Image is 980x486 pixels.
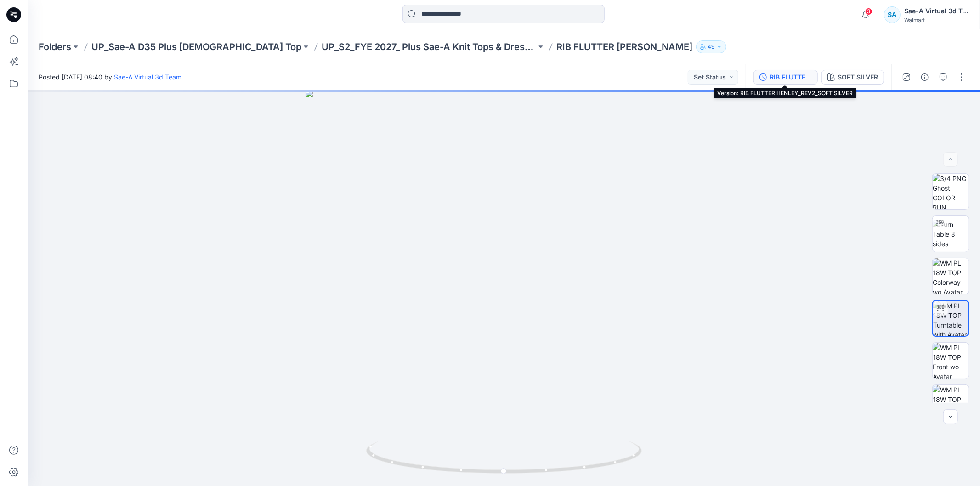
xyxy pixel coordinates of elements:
[933,301,968,336] img: WM PL 18W TOP Turntable with Avatar
[91,40,301,53] a: UP_Sae-A D35 Plus [DEMOGRAPHIC_DATA] Top
[770,72,812,82] div: RIB FLUTTER HENLEY_REV2_SOFT SILVER
[933,174,969,209] img: 3/4 PNG Ghost COLOR RUN
[933,385,969,421] img: WM PL 18W TOP Back wo Avatar
[904,17,969,23] div: Walmart
[838,72,878,82] div: SOFT SILVER
[933,258,969,294] img: WM PL 18W TOP Colorway wo Avatar
[884,6,901,23] div: SA
[696,40,726,53] button: 49
[322,40,536,53] a: UP_S2_FYE 2027_ Plus Sae-A Knit Tops & Dresses
[556,40,692,53] p: RIB FLUTTER [PERSON_NAME]
[39,72,181,82] span: Posted [DATE] 08:40 by
[933,220,969,249] img: Turn Table 8 sides
[821,70,884,85] button: SOFT SILVER
[933,343,969,379] img: WM PL 18W TOP Front wo Avatar
[753,70,818,85] button: RIB FLUTTER HENLEY_REV2_SOFT SILVER
[708,42,715,52] p: 49
[114,73,181,81] a: Sae-A Virtual 3d Team
[904,6,969,17] div: Sae-A Virtual 3d Team
[865,8,872,15] span: 3
[918,70,932,85] button: Details
[39,40,71,53] a: Folders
